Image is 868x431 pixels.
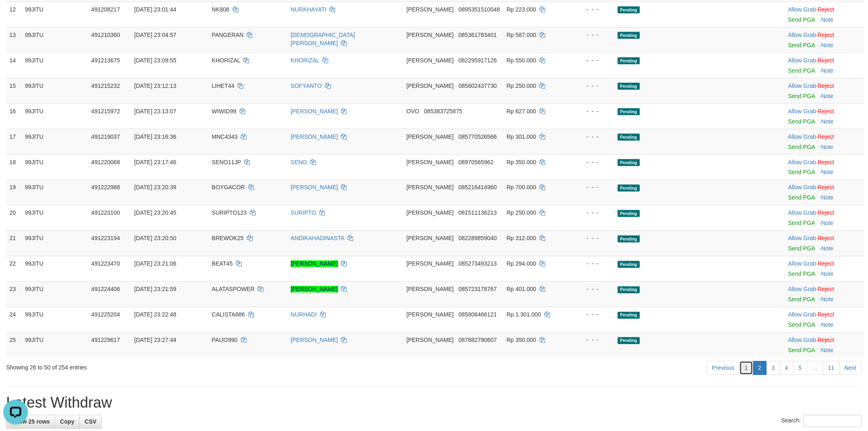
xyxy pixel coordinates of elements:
[6,53,22,78] td: 14
[785,103,864,129] td: ·
[6,395,862,411] h1: Latest Withdraw
[6,307,22,332] td: 24
[785,307,864,332] td: ·
[291,286,338,293] a: [PERSON_NAME]
[788,235,818,242] span: ·
[507,57,536,64] span: Rp 550.000
[822,144,834,150] a: Note
[788,312,818,318] span: ·
[788,133,816,140] a: Allow Grab
[788,261,818,267] span: ·
[291,261,338,267] a: [PERSON_NAME]
[212,312,245,318] span: CALISTA886
[707,361,740,375] a: Previous
[22,129,88,154] td: 99JITU
[91,133,120,140] span: 491219037
[793,361,807,375] a: 5
[6,332,22,358] td: 25
[6,154,22,180] td: 18
[407,312,454,318] span: [PERSON_NAME]
[573,31,611,39] div: - - -
[291,133,338,140] a: [PERSON_NAME]
[573,56,611,64] div: - - -
[573,336,611,344] div: - - -
[407,286,454,293] span: [PERSON_NAME]
[407,6,454,13] span: [PERSON_NAME]
[212,286,255,293] span: ALATASPOWER
[22,256,88,282] td: 99JITU
[573,82,611,90] div: - - -
[785,154,864,180] td: ·
[618,261,640,268] span: Pending
[6,360,356,372] div: Showing 26 to 50 of 254 entries
[785,256,864,282] td: ·
[22,27,88,53] td: 99JITU
[822,169,834,176] a: Note
[134,6,176,13] span: [DATE] 23:01:44
[22,53,88,78] td: 99JITU
[785,129,864,154] td: ·
[618,312,640,319] span: Pending
[507,261,536,267] span: Rp 294.000
[573,5,611,14] div: - - -
[459,32,497,38] span: Copy 085361783401 to clipboard
[753,361,767,375] a: 2
[212,83,234,89] span: LIHET44
[60,419,74,425] span: Copy
[6,78,22,103] td: 15
[818,337,834,344] a: Reject
[573,260,611,268] div: - - -
[79,415,102,429] a: CSV
[291,159,307,165] a: SENO
[573,107,611,115] div: - - -
[822,322,834,328] a: Note
[6,27,22,53] td: 13
[507,159,536,165] span: Rp 350.000
[212,108,236,115] span: WIWID99
[818,108,834,115] a: Reject
[785,282,864,307] td: ·
[459,210,497,216] span: Copy 081511136213 to clipboard
[91,235,120,242] span: 491223194
[818,210,834,216] a: Reject
[507,286,536,293] span: Rp 401.000
[788,184,818,191] span: ·
[134,159,176,165] span: [DATE] 23:17:46
[573,183,611,192] div: - - -
[407,337,454,344] span: [PERSON_NAME]
[22,103,88,129] td: 99JITU
[134,337,176,344] span: [DATE] 23:27:44
[134,312,176,318] span: [DATE] 23:22:48
[507,235,536,242] span: Rp 312.000
[291,83,322,89] a: SOFYANTO
[22,2,88,27] td: 99JITU
[134,32,176,38] span: [DATE] 23:04:57
[822,42,834,48] a: Note
[788,108,818,115] span: ·
[788,271,815,277] a: Send PGA
[91,57,120,64] span: 491213675
[507,32,536,38] span: Rp 587.000
[91,184,120,191] span: 491222988
[91,210,120,216] span: 491223100
[407,235,454,242] span: [PERSON_NAME]
[407,210,454,216] span: [PERSON_NAME]
[507,6,536,13] span: Rp 223.000
[212,261,233,267] span: BEAT45
[91,6,120,13] span: 491208217
[459,133,497,140] span: Copy 085770526566 to clipboard
[618,32,640,39] span: Pending
[85,419,96,425] span: CSV
[91,32,120,38] span: 491210360
[22,282,88,307] td: 99JITU
[804,415,862,427] input: Search:
[22,231,88,256] td: 99JITU
[91,159,120,165] span: 491220068
[573,285,611,293] div: - - -
[788,118,815,125] a: Send PGA
[459,337,497,344] span: Copy 087882790607 to clipboard
[822,220,834,227] a: Note
[22,180,88,205] td: 99JITU
[618,210,640,217] span: Pending
[134,261,176,267] span: [DATE] 23:21:06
